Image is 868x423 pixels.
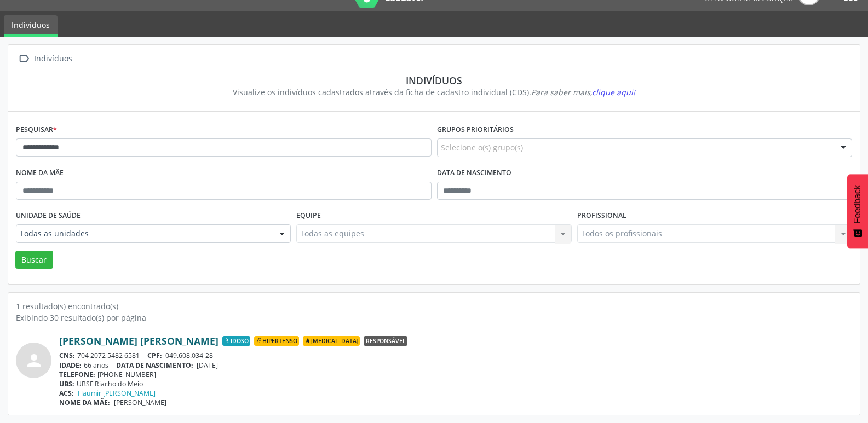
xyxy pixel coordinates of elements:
[847,174,868,248] button: Feedback - Mostrar pesquisa
[853,185,863,223] span: Feedback
[16,51,74,67] a:  Indivíduos
[437,165,511,182] label: Data de nascimento
[437,121,514,138] label: Grupos prioritários
[116,361,193,370] span: DATA DE NASCIMENTO:
[59,370,95,379] span: TELEFONE:
[165,351,213,360] span: 049.608.034-28
[114,398,166,407] span: [PERSON_NAME]
[531,87,635,97] i: Para saber mais,
[59,379,852,389] div: UBSF Riacho do Meio
[59,361,852,370] div: 66 anos
[222,336,250,346] span: Idoso
[16,207,81,224] label: Unidade de saúde
[24,74,844,86] div: Indivíduos
[78,389,156,398] a: Flaumir [PERSON_NAME]
[16,300,852,312] div: 1 resultado(s) encontrado(s)
[16,165,64,182] label: Nome da mãe
[59,389,74,398] span: ACS:
[16,121,57,138] label: Pesquisar
[4,15,58,37] a: Indivíduos
[59,335,219,347] a: [PERSON_NAME] [PERSON_NAME]
[32,51,74,67] div: Indivíduos
[364,336,407,346] span: Responsável
[147,351,162,360] span: CPF:
[59,379,74,389] span: UBS:
[577,207,626,224] label: Profissional
[15,251,53,269] button: Buscar
[24,86,844,98] div: Visualize os indivíduos cadastrados através da ficha de cadastro individual (CDS).
[303,336,360,346] span: [MEDICAL_DATA]
[59,351,852,360] div: 704 2072 5482 6581
[59,370,852,379] div: [PHONE_NUMBER]
[59,361,82,370] span: IDADE:
[254,336,299,346] span: Hipertenso
[20,228,268,239] span: Todas as unidades
[197,361,218,370] span: [DATE]
[296,207,321,224] label: Equipe
[59,398,110,407] span: NOME DA MÃE:
[59,351,75,360] span: CNS:
[16,51,32,67] i: 
[441,142,523,153] span: Selecione o(s) grupo(s)
[16,312,852,323] div: Exibindo 30 resultado(s) por página
[24,351,44,370] i: person
[592,87,635,97] span: clique aqui!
